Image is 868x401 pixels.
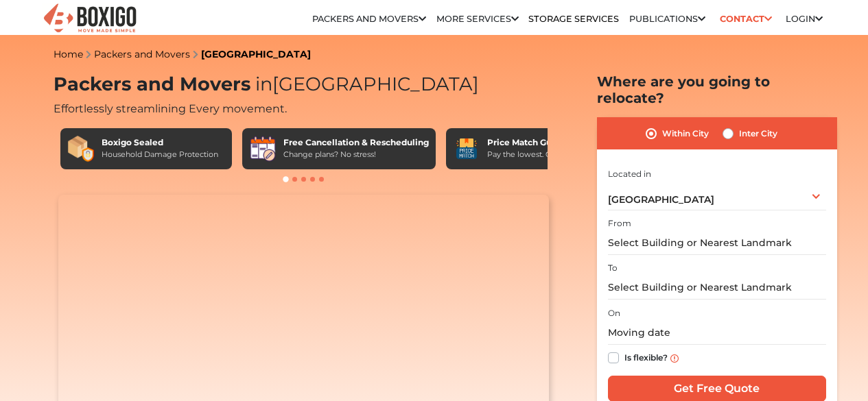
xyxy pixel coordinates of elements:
img: info [670,354,679,363]
div: Household Damage Protection [102,149,218,160]
div: Change plans? No stress! [283,149,429,160]
a: Packers and Movers [312,14,426,24]
label: Is flexible? [624,350,668,364]
a: Home [54,48,83,60]
div: Pay the lowest. Guaranteed! [487,149,591,160]
div: Boxigo Sealed [102,136,218,149]
h1: Packers and Movers [54,73,554,96]
label: Inter City [739,125,777,142]
label: Located in [608,168,651,180]
input: Select Building or Nearest Landmark [608,231,826,255]
img: Boxigo [42,2,138,36]
input: Select Building or Nearest Landmark [608,276,826,300]
h2: Where are you going to relocate? [597,73,837,106]
img: Price Match Guarantee [453,135,480,162]
label: On [608,307,620,319]
a: Contact [715,8,776,29]
img: Free Cancellation & Rescheduling [249,135,277,162]
img: Boxigo Sealed [67,135,95,162]
span: in [255,73,272,95]
a: Packers and Movers [94,48,190,60]
label: From [608,217,631,230]
input: Moving date [608,321,826,345]
div: Free Cancellation & Rescheduling [283,136,429,149]
span: [GEOGRAPHIC_DATA] [608,193,714,206]
a: [GEOGRAPHIC_DATA] [201,48,311,60]
label: To [608,262,618,274]
span: Effortlessly streamlining Every movement. [54,102,287,115]
span: [GEOGRAPHIC_DATA] [250,73,479,95]
label: Within City [662,125,709,142]
a: Login [786,14,823,24]
a: More services [436,14,519,24]
a: Storage Services [528,14,619,24]
a: Publications [629,14,705,24]
div: Price Match Guarantee [487,136,591,149]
